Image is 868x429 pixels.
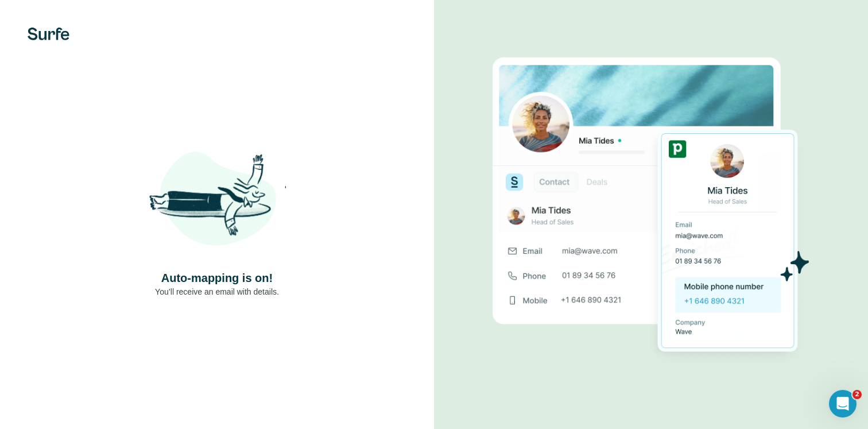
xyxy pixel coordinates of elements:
[852,390,862,399] span: 2
[493,57,809,372] img: Download Success
[148,132,286,270] img: Shaka Illustration
[28,28,69,40] img: Surfe's logo
[155,286,279,297] p: You’ll receive an email with details.
[161,270,273,286] h4: Auto-mapping is on!
[829,390,857,418] iframe: Intercom live chat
